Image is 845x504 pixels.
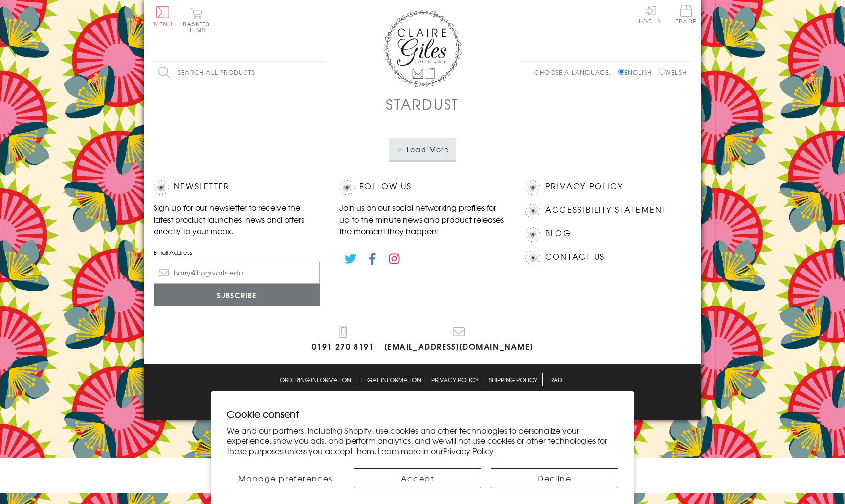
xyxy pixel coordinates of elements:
button: Load More [389,138,457,160]
span: Trade [676,5,696,24]
input: harry@hogwarts.edu [154,262,320,284]
p: Choose a language: [534,68,616,77]
p: We and our partners, including Shopify, use cookies and other technologies to personalize your ex... [227,425,618,456]
a: Legal Information [361,373,421,386]
input: English [618,69,624,75]
label: English [618,68,657,77]
h2: Newsletter [154,180,320,195]
img: Claire Giles Greetings Cards [383,10,462,87]
label: Email Address [154,248,320,257]
span: 0 items [187,20,210,34]
h2: Cookie consent [227,407,618,421]
a: Trade [548,373,565,386]
p: © 2025 . [154,395,691,404]
a: [EMAIL_ADDRESS][DOMAIN_NAME] [384,326,534,354]
input: Search all products [154,62,325,84]
span: Menu [154,20,173,28]
button: Basket0 items [183,8,210,33]
label: Welsh [659,68,687,77]
input: Search [315,62,325,84]
button: Decline [491,468,618,488]
a: Privacy Policy [431,373,479,386]
a: Accessibility Statement [545,204,667,217]
a: Ordering Information [280,373,351,386]
h2: Follow Us [339,180,506,195]
span: Manage preferences [238,472,333,484]
a: Privacy Policy [443,445,494,457]
a: Shipping Policy [489,373,537,386]
h1: Stardust [386,94,459,114]
a: 0191 270 8191 [312,326,375,354]
a: Privacy Policy [545,180,623,193]
a: Blog [545,227,571,240]
a: Log In [639,5,662,24]
input: Subscribe [154,284,320,306]
button: Manage preferences [227,468,344,488]
a: Contact Us [545,251,605,264]
button: Accept [354,468,481,488]
p: Join us on our social networking profiles for up to the minute news and product releases the mome... [339,202,506,237]
p: Sign up for our newsletter to receive the latest product launches, news and offers directly to yo... [154,202,320,237]
a: Trade [676,5,696,26]
input: Welsh [659,69,665,75]
button: Menu [154,6,173,27]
